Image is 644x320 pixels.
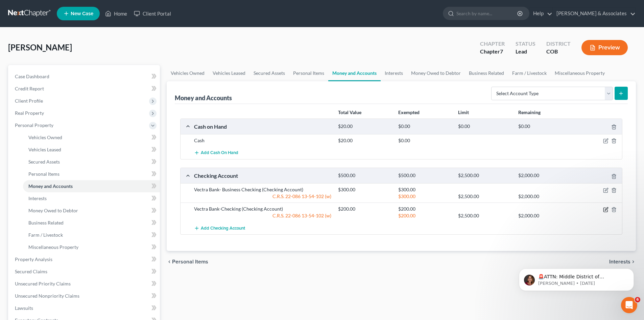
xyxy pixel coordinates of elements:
div: $200.00 [395,206,455,212]
a: Interests [381,65,407,81]
a: Secured Assets [23,156,160,168]
a: Lawsuits [9,302,160,314]
span: Unsecured Nonpriority Claims [15,293,79,299]
div: Vectra Bank- Business Checking (Checking Account) [191,186,335,193]
button: Preview [581,40,628,55]
strong: Remaining [518,109,541,115]
div: $2,000.00 [515,193,575,200]
div: Money and Accounts [175,94,232,102]
a: Miscellaneous Property [551,65,609,81]
a: Credit Report [9,83,160,95]
a: Vehicles Leased [209,65,249,81]
span: Personal Property [15,122,53,128]
div: $2,500.00 [455,172,515,179]
a: Vehicles Leased [23,144,160,156]
div: $300.00 [335,186,395,193]
iframe: Intercom live chat [621,297,637,313]
span: Farm / Livestock [28,232,63,238]
span: Secured Assets [28,159,60,165]
span: 6 [635,297,640,302]
div: $300.00 [395,193,455,200]
a: Personal Items [23,168,160,180]
a: Interests [23,192,160,205]
div: $0.00 [515,123,575,130]
input: Search by name... [456,7,518,20]
div: $500.00 [395,172,455,179]
span: Real Property [15,110,44,116]
span: Add Checking Account [201,226,245,231]
div: Cash on Hand [191,123,335,130]
a: Secured Claims [9,265,160,278]
span: Secured Claims [15,269,47,274]
a: Client Portal [130,7,174,20]
div: Chapter [480,48,505,56]
div: $0.00 [395,123,455,130]
a: Unsecured Priority Claims [9,278,160,290]
a: Personal Items [289,65,328,81]
button: Add Checking Account [194,222,245,234]
div: $20.00 [335,123,395,130]
span: Client Profile [15,98,43,104]
span: Business Related [28,220,64,226]
span: Unsecured Priority Claims [15,281,71,286]
div: $2,000.00 [515,212,575,219]
div: Checking Account [191,172,335,179]
span: Interests [28,195,47,201]
strong: Limit [458,109,469,115]
div: Vectra Bank-Checking (Checking Account) [191,206,335,212]
span: Personal Items [28,171,59,177]
span: Credit Report [15,86,44,91]
span: [PERSON_NAME] [8,42,72,52]
span: New Case [71,11,93,16]
button: Add Cash on Hand [194,147,238,159]
span: Vehicles Owned [28,134,62,140]
div: $200.00 [395,212,455,219]
a: Miscellaneous Property [23,241,160,253]
a: Vehicles Owned [23,131,160,144]
a: Help [530,7,552,20]
a: Business Related [465,65,508,81]
a: Home [102,7,130,20]
button: chevron_left Personal Items [167,259,208,264]
div: $0.00 [395,137,455,144]
span: Lawsuits [15,305,33,311]
div: $0.00 [455,123,515,130]
a: [PERSON_NAME] & Associates [553,7,636,20]
div: Cash [191,137,335,144]
strong: Total Value [338,109,361,115]
div: $2,500.00 [455,193,515,200]
span: Money and Accounts [28,183,73,189]
div: Status [516,40,535,48]
div: COB [546,48,571,56]
div: $2,500.00 [455,212,515,219]
a: Money and Accounts [23,180,160,192]
a: Unsecured Nonpriority Claims [9,290,160,302]
span: Case Dashboard [15,73,49,79]
iframe: Intercom notifications message [509,254,644,302]
div: District [546,40,571,48]
div: Lead [516,48,535,56]
a: Secured Assets [249,65,289,81]
div: $300.00 [395,186,455,193]
a: Money Owed to Debtor [407,65,465,81]
strong: Exempted [398,109,420,115]
div: C.R.S. 22-086 13-54-102 (w) [191,212,335,219]
a: Farm / Livestock [23,229,160,241]
span: 7 [500,48,503,55]
a: Vehicles Owned [167,65,209,81]
div: $20.00 [335,137,395,144]
span: Add Cash on Hand [201,150,238,156]
div: Chapter [480,40,505,48]
div: C.R.S. 22-086 13-54-102 (w) [191,193,335,200]
div: $200.00 [335,206,395,212]
i: chevron_left [167,259,172,264]
a: Business Related [23,217,160,229]
div: $500.00 [335,172,395,179]
span: Personal Items [172,259,208,264]
a: Farm / Livestock [508,65,551,81]
span: Money Owed to Debtor [28,208,78,213]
